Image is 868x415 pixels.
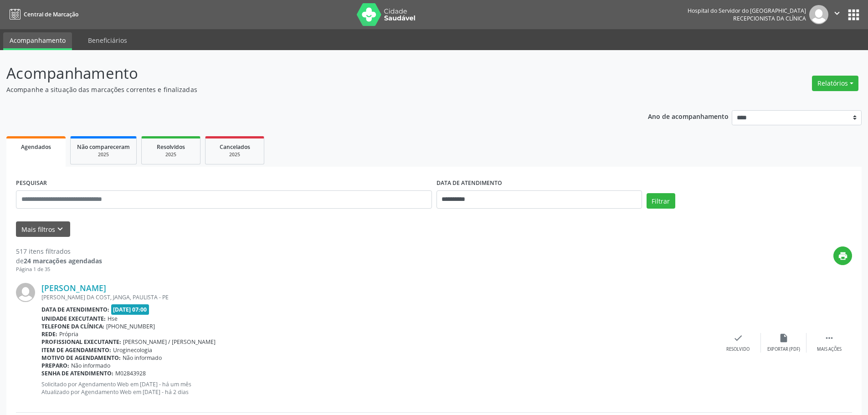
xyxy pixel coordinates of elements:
b: Telefone da clínica: [41,323,104,330]
i: check [733,333,743,343]
a: Central de Marcação [6,7,78,22]
p: Ano de acompanhamento [648,110,729,122]
i: insert_drive_file [779,333,789,343]
b: Data de atendimento: [41,306,109,313]
span: [DATE] 07:00 [111,304,149,315]
i:  [832,8,842,18]
span: M02843928 [115,369,146,377]
span: Não compareceram [77,143,130,151]
span: [PHONE_NUMBER] [106,323,155,330]
div: Resolvido [726,346,750,353]
span: Resolvidos [157,143,185,151]
div: Hospital do Servidor do [GEOGRAPHIC_DATA] [688,7,806,15]
button: Relatórios [812,76,858,91]
button:  [828,5,846,24]
b: Item de agendamento: [41,346,111,354]
p: Acompanhamento [6,62,605,85]
div: Página 1 de 35 [16,266,102,273]
i:  [824,333,834,343]
span: Agendados [21,143,51,151]
i: keyboard_arrow_down [55,224,65,234]
b: Senha de atendimento: [41,369,113,377]
button: apps [846,7,862,23]
img: img [16,283,35,302]
div: 2025 [212,151,257,158]
span: Recepcionista da clínica [733,15,806,22]
div: [PERSON_NAME] DA COST, JANGA, PAULISTA - PE [41,293,715,301]
span: Hse [108,315,118,323]
button: Mais filtroskeyboard_arrow_down [16,221,70,237]
button: print [833,246,852,265]
b: Unidade executante: [41,315,106,323]
span: Própria [59,330,78,338]
div: Exportar (PDF) [767,346,800,353]
label: PESQUISAR [16,176,47,190]
span: Não informado [71,362,110,369]
a: [PERSON_NAME] [41,283,106,293]
a: Acompanhamento [3,32,72,50]
b: Profissional executante: [41,338,121,346]
p: Acompanhe a situação das marcações correntes e finalizadas [6,85,605,94]
div: 2025 [77,151,130,158]
label: DATA DE ATENDIMENTO [437,176,502,190]
img: img [809,5,828,24]
b: Rede: [41,330,57,338]
span: Cancelados [220,143,250,151]
a: Beneficiários [82,32,134,48]
span: Não informado [123,354,162,362]
div: 2025 [148,151,194,158]
b: Preparo: [41,362,69,369]
div: de [16,256,102,266]
i: print [838,251,848,261]
b: Motivo de agendamento: [41,354,121,362]
p: Solicitado por Agendamento Web em [DATE] - há um mês Atualizado por Agendamento Web em [DATE] - h... [41,380,715,396]
button: Filtrar [647,193,675,209]
div: Mais ações [817,346,842,353]
span: [PERSON_NAME] / [PERSON_NAME] [123,338,216,346]
span: Uroginecologia [113,346,152,354]
div: 517 itens filtrados [16,246,102,256]
strong: 24 marcações agendadas [24,256,102,265]
span: Central de Marcação [24,10,78,18]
